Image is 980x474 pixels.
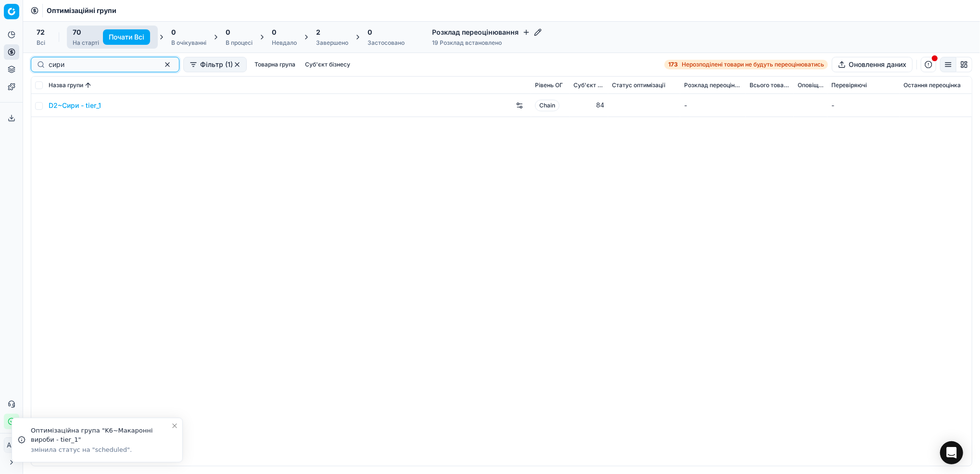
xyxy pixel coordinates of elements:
[49,81,83,89] span: Назва групи
[680,94,746,117] td: -
[171,39,206,47] div: В очікуванні
[4,437,19,453] button: AK
[573,101,604,110] div: 84
[272,39,297,47] div: Невдало
[301,59,354,70] button: Суб'єкт бізнесу
[368,39,405,47] div: Застосовано
[47,6,116,15] span: Оптимізаційні групи
[535,81,563,89] span: Рівень OГ
[31,426,171,445] div: Оптимізаційна група "K6~Макаронні вироби - tier_1"
[432,27,542,37] h4: Розклад переоцінювання
[664,60,828,69] a: 173Нерозподілені товари не будуть переоцінюватись
[183,57,247,72] button: Фільтр (1)
[83,80,93,90] button: Sorted by Назва групи ascending
[37,27,45,37] span: 72
[368,27,372,37] span: 0
[251,59,299,70] button: Товарна група
[827,94,900,117] td: -
[432,39,542,47] div: 19 Розклад встановлено
[4,438,19,452] span: AK
[940,441,963,464] div: Open Intercom Messenger
[682,61,824,68] span: Нерозподілені товари не будуть переоцінюватись
[73,27,81,37] span: 70
[49,60,154,69] input: Пошук
[316,39,348,47] div: Завершено
[47,6,116,15] nav: breadcrumb
[272,27,276,37] span: 0
[684,81,742,89] span: Розклад переоцінювання
[103,29,150,45] button: Почати Всі
[316,27,320,37] span: 2
[904,81,961,89] span: Остання переоцінка
[798,81,824,89] span: Оповіщення
[226,39,253,47] div: В процесі
[226,27,230,37] span: 0
[31,446,171,454] div: змінила статус на "scheduled".
[169,420,180,432] button: Close toast
[73,39,99,47] div: На старті
[573,81,604,89] span: Суб'єкт бізнесу
[535,100,560,111] span: Chain
[37,39,45,47] div: Всі
[831,81,867,89] span: Перевіряючі
[612,81,665,89] span: Статус оптимізації
[832,57,913,72] button: Оновлення даних
[49,101,101,110] a: D2~Сири - tier_1
[668,61,678,68] strong: 173
[750,81,790,89] span: Всього товарів
[171,27,176,37] span: 0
